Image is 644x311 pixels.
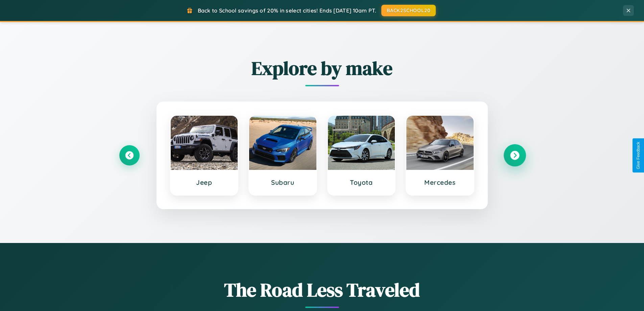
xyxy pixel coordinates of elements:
[381,5,436,16] button: BACK2SCHOOL20
[335,178,388,186] h3: Toyota
[177,178,231,186] h3: Jeep
[119,277,525,303] h1: The Road Less Traveled
[636,142,641,169] div: Give Feedback
[198,7,376,14] span: Back to School savings of 20% in select cities! Ends [DATE] 10am PT.
[413,178,467,186] h3: Mercedes
[256,178,310,186] h3: Subaru
[119,55,525,81] h2: Explore by make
